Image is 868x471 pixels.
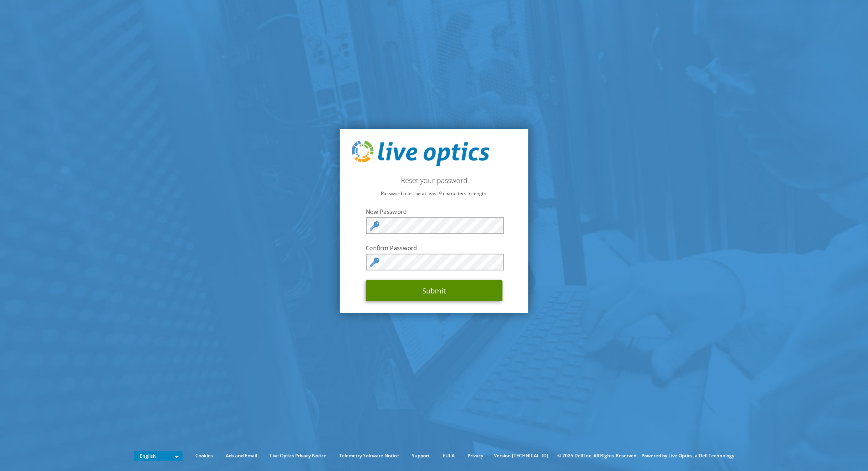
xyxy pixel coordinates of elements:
a: Support [406,451,436,460]
li: Powered by Live Optics, a Dell Technology [641,451,734,460]
a: Ads and Email [220,451,263,460]
label: Confirm Password [366,244,502,252]
p: Password must be at least 9 characters in length. [352,189,517,198]
a: Live Optics Privacy Notice [264,451,332,460]
label: New Password [366,208,502,215]
a: EULA [437,451,461,460]
h2: Reset your password [352,176,517,185]
li: © 2025 Dell Inc. All Rights Reserved [553,451,640,460]
button: Submit [366,280,502,301]
img: live_optics_svg.svg [352,140,490,166]
a: Telemetry Software Notice [333,451,405,460]
li: Version [TECHNICAL_ID] [490,451,552,460]
a: Privacy [462,451,489,460]
a: Cookies [190,451,219,460]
